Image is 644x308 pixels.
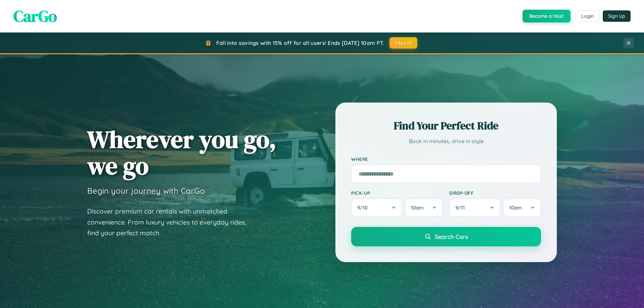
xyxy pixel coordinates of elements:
[435,233,468,240] span: Search Cars
[523,10,571,22] button: Become a Host
[13,5,57,27] span: CarGo
[509,204,522,211] span: 10am
[87,126,276,179] h1: Wherever you go, we go
[87,186,205,196] h3: Begin your journey with CarGo
[357,204,371,211] span: 9 / 10
[576,10,599,22] button: Login
[503,198,541,217] button: 10am
[405,198,443,217] button: 10am
[351,156,541,162] label: Where
[455,204,468,211] span: 9 / 11
[351,198,402,217] button: 9/10
[449,190,541,196] label: Drop-off
[389,37,418,49] button: FALL15
[449,198,500,217] button: 9/11
[603,10,631,22] button: Sign Up
[87,206,255,239] p: Discover premium car rentals with unmatched convenience. From luxury vehicles to everyday rides, ...
[351,136,541,146] p: Book in minutes, drive in style
[351,190,443,196] label: Pick-up
[216,40,384,46] span: Fall into savings with 15% off for all users! Ends [DATE] 10am PT.
[411,204,424,211] span: 10am
[351,227,541,246] button: Search Cars
[351,118,541,133] h2: Find Your Perfect Ride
